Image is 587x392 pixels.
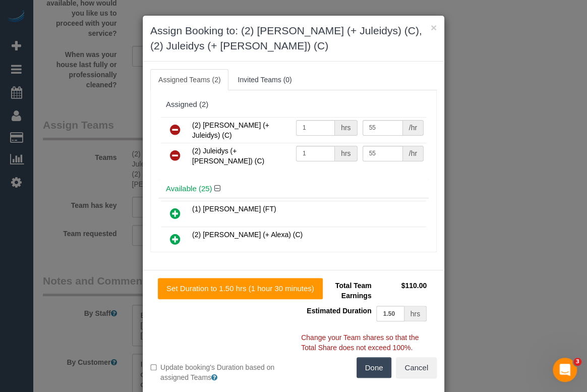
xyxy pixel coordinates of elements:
[357,357,392,378] button: Done
[396,357,437,378] button: Cancel
[553,358,577,382] iframe: Intercom live chat
[192,147,264,165] span: (2) Juleidys (+ [PERSON_NAME]) (C)
[192,205,276,213] span: (1) [PERSON_NAME] (FT)
[158,278,323,299] button: Set Duration to 1.50 hrs (1 hour 30 minutes)
[403,120,424,136] div: /hr
[404,306,427,321] div: hrs
[229,69,300,90] a: Invited Teams (0)
[150,69,228,90] a: Assigned Teams (2)
[150,23,437,53] h3: Assign Booking to: (2) [PERSON_NAME] (+ Juleidys) (C), (2) Juleidys (+ [PERSON_NAME]) (C)
[307,307,371,315] span: Estimated Duration
[403,146,424,161] div: /hr
[192,231,303,239] span: (2) [PERSON_NAME] (+ Alexa) (C)
[150,362,286,382] label: Update booking's Duration based on assigned Teams
[166,185,421,193] h4: Available (25)
[192,121,269,139] span: (2) [PERSON_NAME] (+ Juleidys) (C)
[374,278,429,303] td: $110.00
[166,100,421,109] div: Assigned (2)
[335,120,357,136] div: hrs
[150,364,157,371] input: Update booking's Duration based on assigned Teams
[573,358,581,366] span: 3
[431,22,437,33] button: ×
[301,278,374,303] td: Total Team Earnings
[335,146,357,161] div: hrs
